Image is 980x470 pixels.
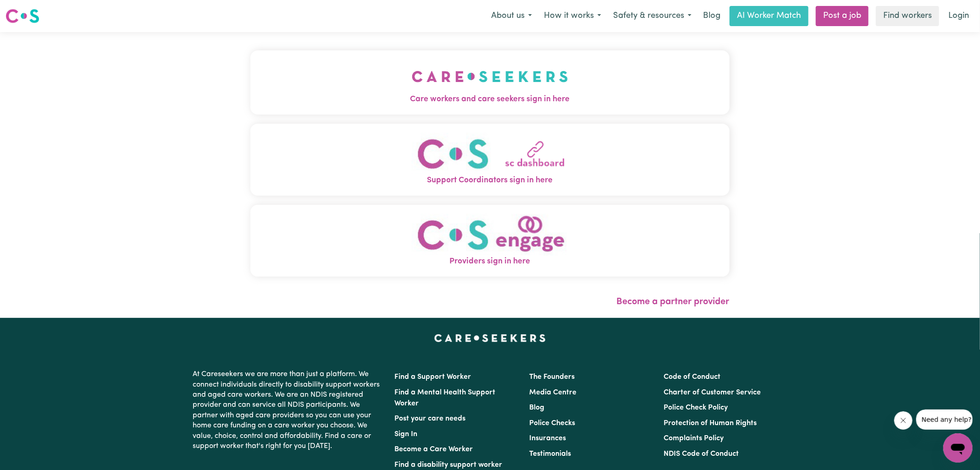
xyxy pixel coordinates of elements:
p: At Careseekers we are more than just a platform. We connect individuals directly to disability su... [193,366,384,455]
a: Careseekers home page [434,334,546,342]
a: Blog [529,404,544,411]
button: Safety & resources [607,6,698,26]
button: Care workers and care seekers sign in here [250,50,730,115]
button: Support Coordinators sign in here [250,124,730,196]
a: Post a job [816,6,869,26]
iframe: Message from company [916,410,973,430]
a: NDIS Code of Conduct [664,450,739,458]
img: Careseekers logo [6,8,39,24]
a: Charter of Customer Service [664,389,761,396]
a: Complaints Policy [664,435,724,442]
a: Login [943,6,974,26]
a: Code of Conduct [664,373,720,381]
iframe: Button to launch messaging window [943,433,973,463]
a: Become a partner provider [617,297,730,306]
a: Find workers [876,6,939,26]
a: Insurances [529,435,566,442]
a: Protection of Human Rights [664,420,757,427]
a: Find a disability support worker [395,461,503,469]
a: Find a Support Worker [395,373,471,381]
a: Find a Mental Health Support Worker [395,389,496,407]
span: Support Coordinators sign in here [250,175,730,186]
iframe: Close message [894,411,913,430]
a: The Founders [529,373,575,381]
a: Post your care needs [395,415,466,422]
button: About us [485,6,538,26]
a: Sign In [395,431,418,438]
button: How it works [538,6,607,26]
button: Providers sign in here [250,205,730,277]
a: Testimonials [529,450,571,458]
span: Care workers and care seekers sign in here [250,93,730,105]
a: Become a Care Worker [395,446,473,453]
a: Police Checks [529,420,575,427]
a: Blog [698,6,726,26]
a: AI Worker Match [730,6,808,26]
a: Media Centre [529,389,576,396]
a: Police Check Policy [664,404,728,411]
span: Providers sign in here [250,256,730,268]
a: Careseekers logo [6,5,39,27]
